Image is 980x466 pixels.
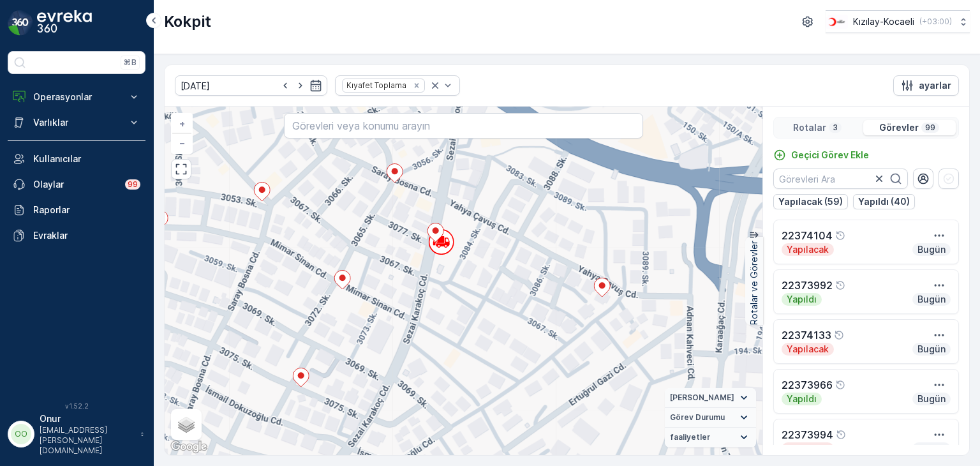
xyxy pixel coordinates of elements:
a: Kullanıcılar [8,146,145,172]
p: ⌘B [124,57,137,68]
img: k%C4%B1z%C4%B1lay_0jL9uU1.png [826,15,848,29]
a: Yakınlaştır [172,114,191,133]
a: Uzaklaştır [172,133,191,153]
p: Bugün [916,442,947,455]
p: Rotalar ve Görevler [748,241,761,325]
a: Olaylar99 [8,172,145,197]
p: Yapıldı [785,393,818,405]
summary: faaliyetler [665,428,756,447]
a: Raporlar [8,197,145,223]
div: Kıyafet Toplama [343,79,408,91]
div: Remove Kıyafet Toplama [410,80,424,91]
p: Bugün [916,293,947,306]
p: Operasyonlar [33,91,120,103]
p: ( +03:00 ) [919,17,952,27]
p: 22374104 [782,228,833,243]
span: + [179,118,185,129]
p: Varlıklar [33,116,120,129]
p: Yapıldı (40) [858,195,910,208]
span: faaliyetler [670,432,710,442]
span: v 1.52.2 [8,402,145,410]
p: Yapıldı [785,293,818,306]
a: Layers [172,410,200,439]
p: 22373994 [782,427,833,442]
p: 3 [831,123,839,133]
span: − [179,137,186,148]
input: Görevleri veya konumu arayın [284,113,642,139]
div: Yardım Araç İkonu [835,230,845,241]
p: 99 [924,123,937,133]
span: [PERSON_NAME] [670,393,734,403]
button: Operasyonlar [8,84,145,110]
p: Yapılacak (59) [778,195,843,208]
summary: [PERSON_NAME] [665,388,756,408]
button: Yapıldı (40) [853,194,915,209]
p: Rotalar [793,121,826,134]
p: Raporlar [33,204,140,216]
button: Yapılacak (59) [773,194,848,209]
p: Evraklar [33,229,140,242]
button: Varlıklar [8,110,145,135]
button: ayarlar [893,75,959,96]
a: Geçici Görev Ekle [773,149,869,162]
p: 22373992 [782,278,833,293]
span: Görev Durumu [670,412,725,423]
p: Bugün [916,243,947,256]
p: Görevler [879,121,919,134]
input: Görevleri Ara [773,169,908,189]
div: OO [11,424,31,444]
p: Bugün [916,393,947,405]
div: Yardım Araç İkonu [835,280,845,290]
p: 22374133 [782,327,831,343]
img: logo [8,10,33,36]
p: 99 [128,179,138,190]
input: dd/mm/yyyy [175,75,327,96]
p: Kokpit [164,11,211,32]
button: Kızılay-Kocaeli(+03:00) [826,10,970,33]
p: Kızılay-Kocaeli [853,15,914,28]
p: Onur [40,412,134,425]
p: Yapılacak [785,343,830,356]
summary: Görev Durumu [665,408,756,428]
div: Yardım Araç İkonu [834,330,844,340]
p: Yapılacak [785,442,830,455]
p: Kullanıcılar [33,153,140,165]
div: Yardım Araç İkonu [835,380,845,390]
p: Yapılacak [785,243,830,256]
p: Geçici Görev Ekle [791,149,869,162]
p: 22373966 [782,377,833,393]
a: Evraklar [8,223,145,248]
p: [EMAIL_ADDRESS][PERSON_NAME][DOMAIN_NAME] [40,425,134,456]
p: Bugün [916,343,947,356]
a: Bu bölgeyi Google Haritalar'da açın (yeni pencerede açılır) [168,439,210,455]
button: OOOnur[EMAIL_ADDRESS][PERSON_NAME][DOMAIN_NAME] [8,412,145,456]
img: Google [168,439,210,455]
div: Yardım Araç İkonu [836,430,846,440]
img: logo_dark-DEwI_e13.png [37,10,92,36]
p: ayarlar [919,79,951,92]
p: Olaylar [33,178,117,191]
